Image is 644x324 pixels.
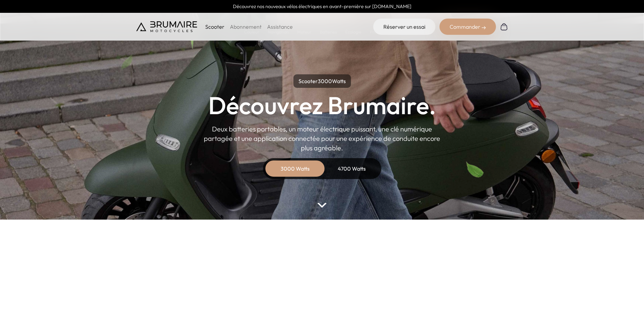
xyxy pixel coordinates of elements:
p: Deux batteries portables, un moteur électrique puissant, une clé numérique partagée et une applic... [204,124,440,153]
div: Commander [439,19,496,35]
img: arrow-bottom.png [317,203,326,208]
h1: Découvrez Brumaire. [208,93,436,118]
div: 3000 Watts [268,160,322,177]
a: Abonnement [230,23,262,30]
div: 4700 Watts [325,160,379,177]
img: Brumaire Motocycles [136,21,197,32]
img: Panier [500,23,508,31]
img: right-arrow-2.png [482,26,486,30]
a: Assistance [267,23,293,30]
p: Scooter Watts [293,74,351,88]
span: 3000 [318,78,332,84]
a: Réserver un essai [373,19,435,35]
p: Scooter [205,23,224,31]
